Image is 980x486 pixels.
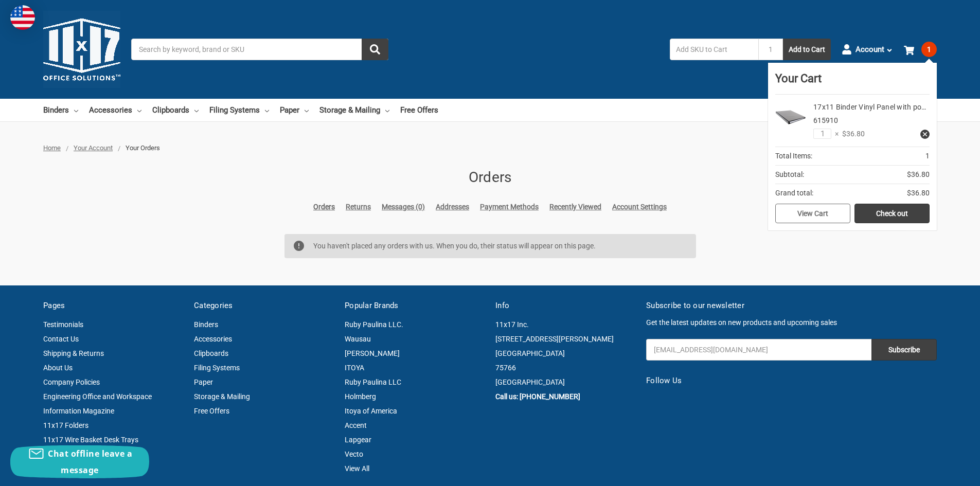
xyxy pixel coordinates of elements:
a: Holmberg [345,392,376,401]
a: Binders [194,320,218,329]
a: Your Account [74,144,113,152]
a: Vecto [345,450,363,458]
div: Your Cart [775,70,930,95]
a: Lapgear [345,436,371,444]
a: Account [842,36,893,63]
a: Accessories [89,99,141,121]
span: 615910 [813,116,838,124]
a: Home [43,144,61,152]
a: Call us: [PHONE_NUMBER] [495,392,580,401]
span: Your Orders [126,144,160,152]
button: Add to Cart [783,39,831,60]
h5: Pages [43,300,183,312]
h5: Follow Us [646,375,937,387]
h5: Subscribe to our newsletter [646,300,937,312]
span: Account [856,44,884,56]
span: × [831,129,839,139]
a: Engineering Office and Workspace Information Magazine [43,392,152,415]
p: Get the latest updates on new products and upcoming sales [646,317,937,328]
a: About Us [43,364,73,372]
a: Messages (0) [382,202,425,212]
a: Binders [43,99,78,121]
a: Free Offers [400,99,438,121]
a: Itoya of America [345,407,397,415]
img: 11x17.com [43,11,120,88]
h1: Orders [284,167,696,188]
a: View All [345,464,369,473]
img: duty and tax information for United States [10,5,35,30]
a: Ruby Paulina LLC [345,378,401,386]
img: 17x11 Binder Vinyl Panel with pockets Featuring a 1" Angle-D Ring Black [775,102,806,133]
address: 11x17 Inc. [STREET_ADDRESS][PERSON_NAME] [GEOGRAPHIC_DATA] 75766 [GEOGRAPHIC_DATA] [495,317,635,389]
a: Ruby Paulina LLC. [345,320,403,329]
a: Accent [345,421,367,429]
a: [PERSON_NAME] [345,349,400,357]
span: 1 [921,42,937,57]
span: $36.80 [839,129,865,139]
a: View Cart [775,204,850,223]
a: 17x11 Binder Vinyl Panel with po… [813,103,926,111]
a: 11x17 Folders [43,421,88,429]
span: Total Items: [775,151,812,161]
h5: Categories [194,300,334,312]
a: Company Policies [43,378,100,386]
a: Paper [194,378,213,386]
a: Check out [854,204,930,223]
a: Addresses [436,202,469,212]
a: Accessories [194,335,232,343]
a: Returns [346,202,371,212]
a: Filing Systems [194,364,240,372]
a: Contact Us [43,335,79,343]
input: Search by keyword, brand or SKU [131,39,388,60]
input: Add SKU to Cart [670,39,758,60]
span: $36.80 [907,169,930,180]
span: $36.80 [907,188,930,199]
h5: Info [495,300,635,312]
a: 11x17 Wire Basket Desk Trays [43,436,138,444]
h5: Popular Brands [345,300,485,312]
span: Grand total: [775,188,813,199]
a: Account Settings [612,202,667,212]
input: Subscribe [871,339,937,361]
a: Testimonials [43,320,83,329]
a: Recently Viewed [549,202,601,212]
a: Storage & Mailing [194,392,250,401]
a: Shipping & Returns [43,349,104,357]
a: Payment Methods [480,202,539,212]
a: Clipboards [194,349,228,357]
span: Chat offline leave a message [48,448,132,476]
span: Subtotal: [775,169,804,180]
a: Orders [313,202,335,212]
button: Chat offline leave a message [10,445,149,478]
a: Wausau [345,335,371,343]
a: ITOYA [345,364,364,372]
a: Clipboards [152,99,199,121]
a: Filing Systems [209,99,269,121]
a: Storage & Mailing [319,99,389,121]
input: Your email address [646,339,871,361]
a: Paper [280,99,309,121]
span: 1 [925,151,930,161]
span: You haven't placed any orders with us. When you do, their status will appear on this page. [313,242,596,250]
a: Free Offers [194,407,229,415]
a: 1 [904,36,937,63]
